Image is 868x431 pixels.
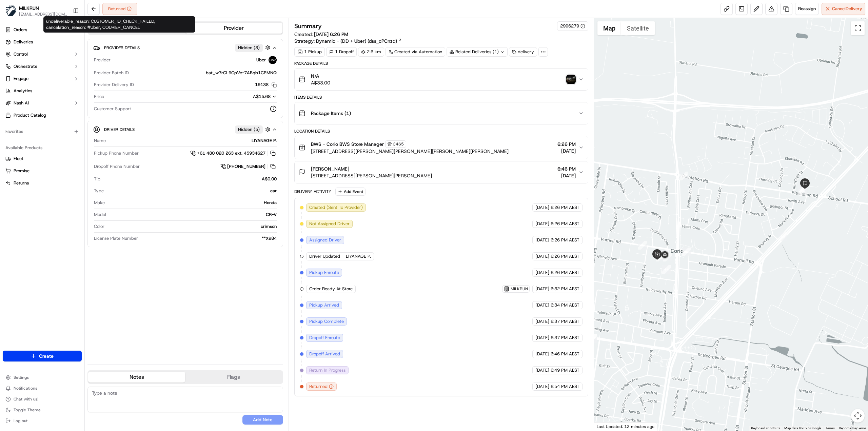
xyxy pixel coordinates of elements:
[551,221,579,227] span: 6:26 PM AEST
[43,16,195,33] div: undeliverable_reason: CUSTOMER_ID_CHECK_FAILED, cancelation_reason: #Uber, COURIER_CANCEL
[14,100,29,106] span: Nash AI
[822,3,865,15] button: CancelDelivery
[798,183,807,192] div: 11
[535,351,549,357] span: [DATE]
[39,353,54,359] span: Create
[93,124,277,135] button: Driver DetailsHidden (5)
[294,189,331,194] div: Delivery Activity
[551,253,579,259] span: 6:26 PM AEST
[103,176,277,182] div: A$0.00
[294,23,322,29] h3: Summary
[557,148,576,154] span: [DATE]
[557,165,576,172] span: 6:46 PM
[316,38,402,44] a: Dynamic - (DD + Uber) (dss_cPCnzd)
[94,188,104,194] span: Type
[295,102,588,124] button: Package Items (1)
[535,286,549,292] span: [DATE]
[14,51,28,57] span: Control
[309,335,340,341] span: Dropoff Enroute
[14,112,46,118] span: Product Catalog
[596,422,618,431] a: Open this area in Google Maps (opens a new window)
[851,409,865,423] button: Map camera controls
[206,70,277,76] span: bat_w7rCL9CpVe-7ABqb1CPMNQ
[566,75,576,84] button: photo_proof_of_delivery image
[535,318,549,325] span: [DATE]
[551,237,579,243] span: 6:26 PM AEST
[309,270,339,276] span: Pickup Enroute
[551,270,579,276] span: 6:26 PM AEST
[3,49,82,60] button: Control
[839,426,866,430] a: Report a map error
[309,286,353,292] span: Order Ready At Store
[3,153,82,164] button: Fleet
[535,204,549,211] span: [DATE]
[235,43,272,52] button: Hidden (3)
[14,168,29,174] span: Promise
[3,3,70,19] button: MILKRUNMILKRUN[EMAIL_ADDRESS][DOMAIN_NAME]
[309,384,328,390] span: Returned
[3,351,82,361] button: Create
[217,94,277,100] button: A$15.68
[3,126,82,137] div: Favorites
[309,253,340,259] span: Driver Updated
[386,47,445,57] a: Created via Automation
[94,106,131,112] span: Customer Support
[93,42,277,53] button: Provider DetailsHidden (3)
[14,375,29,380] span: Settings
[14,396,38,402] span: Chat with us!
[309,318,344,325] span: Pickup Complete
[94,200,105,206] span: Make
[751,426,780,431] button: Keyboard shortcuts
[679,172,688,180] div: 13
[104,127,135,132] span: Driver Details
[190,150,277,157] a: +61 480 020 263 ext. 45934627
[94,212,106,218] span: Model
[3,405,82,415] button: Toggle Theme
[94,150,139,156] span: Pickup Phone Number
[269,56,277,64] img: uber-new-logo.jpeg
[3,61,82,72] button: Orchestrate
[551,318,579,325] span: 6:37 PM AEST
[294,47,325,57] div: 1 Pickup
[311,148,509,155] span: [STREET_ADDRESS][PERSON_NAME][PERSON_NAME][PERSON_NAME][PERSON_NAME]
[393,141,404,147] span: 3465
[14,156,23,162] span: Fleet
[94,138,106,144] span: Name
[185,23,282,34] button: Provider
[596,422,618,431] img: Google
[294,129,588,134] div: Location Details
[621,21,655,35] button: Show satellite imagery
[662,265,671,274] div: 14
[14,407,41,413] span: Toggle Theme
[311,172,432,179] span: [STREET_ADDRESS][PERSON_NAME][PERSON_NAME]
[3,142,82,153] div: Available Products
[551,367,579,373] span: 6:49 PM AEST
[94,235,138,241] span: License Plate Number
[311,110,351,117] span: Package Items ( 1 )
[663,253,672,261] div: 6
[309,367,346,373] span: Return In Progress
[235,125,272,134] button: Hidden (5)
[220,163,277,170] a: [PHONE_NUMBER]
[19,5,39,12] button: MILKRUN
[185,372,282,383] button: Flags
[346,253,371,259] span: LIYANAGE P.
[5,5,16,16] img: MILKRUN
[795,3,819,15] button: Reassign
[295,136,588,159] button: BWS - Corio BWS Store Manager3465[STREET_ADDRESS][PERSON_NAME][PERSON_NAME][PERSON_NAME][PERSON_N...
[3,165,82,176] button: Promise
[535,221,549,227] span: [DATE]
[535,384,549,390] span: [DATE]
[295,161,588,183] button: [PERSON_NAME][STREET_ADDRESS][PERSON_NAME][PERSON_NAME]6:46 PM[DATE]
[294,95,588,100] div: Items Details
[309,302,339,308] span: Pickup Arrived
[557,172,576,179] span: [DATE]
[825,426,835,430] a: Terms (opens in new tab)
[3,110,82,121] a: Product Catalog
[106,188,277,194] div: car
[314,31,348,37] span: [DATE] 6:26 PM
[832,6,862,12] span: Cancel Delivery
[294,38,402,44] div: Strategy:
[14,27,27,33] span: Orders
